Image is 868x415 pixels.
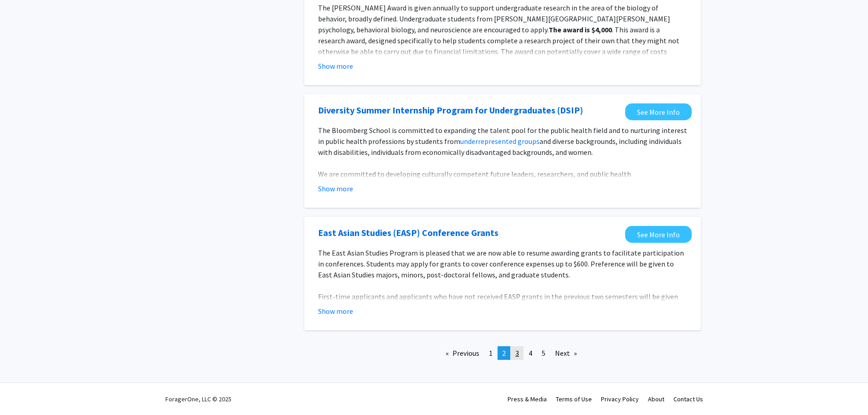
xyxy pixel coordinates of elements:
span: 3 [515,348,519,358]
a: Opens in a new tab [318,226,498,240]
iframe: Chat [7,374,39,408]
p: We are committed to developing culturally competent future leaders, researchers, and public healt... [318,169,687,223]
button: Show more [318,61,353,72]
div: ForagerOne, LLC © 2025 [165,383,231,415]
a: Opens in a new tab [318,103,583,117]
a: Opens in a new tab [625,103,692,120]
span: 4 [529,348,532,358]
span: The [PERSON_NAME] Award is given annually to support undergraduate research in the area of the bi... [318,3,670,34]
a: Contact Us [673,395,703,403]
a: underrepresented groups [460,137,539,146]
a: Privacy Policy [601,395,639,403]
a: Opens in a new tab [625,226,692,243]
a: Previous page [441,346,484,360]
a: About [648,395,664,403]
ul: Pagination [304,346,701,360]
span: 5 [542,348,545,358]
button: Show more [318,306,353,317]
span: 2 [502,348,506,358]
p: The Bloomberg School is committed to expanding the talent pool for the public health field and to... [318,125,687,158]
p: The East Asian Studies Program is pleased that we are now able to resume awarding grants to facil... [318,247,687,280]
a: Next page [550,346,581,360]
strong: The award is $4,000 [549,25,612,34]
a: Press & Media [508,395,547,403]
p: First-time applicants and applicants who have not received EASP grants in the previous two semest... [318,291,687,335]
span: 1 [489,348,493,358]
button: Show more [318,183,353,194]
a: Terms of Use [556,395,592,403]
